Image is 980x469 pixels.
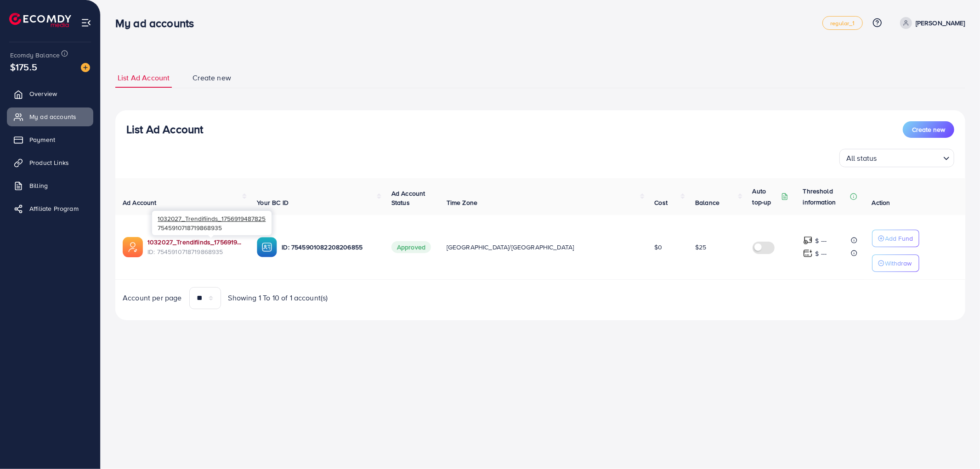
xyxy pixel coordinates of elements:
[695,243,706,252] span: $25
[872,198,890,207] span: Action
[282,242,376,253] p: ID: 7545901082208206855
[29,89,57,98] span: Overview
[916,17,965,28] p: [PERSON_NAME]
[7,153,93,172] a: Product Links
[655,243,663,252] span: $0
[7,130,93,149] a: Payment
[29,181,48,190] span: Billing
[896,17,965,29] a: [PERSON_NAME]
[844,152,879,165] span: All status
[816,235,827,246] p: $ ---
[803,236,813,245] img: top-up amount
[941,428,973,462] iframe: Chat
[872,254,919,272] button: Withdraw
[123,293,182,303] span: Account per page
[695,198,719,207] span: Balance
[118,73,170,83] span: List Ad Account
[839,149,954,167] div: Search for option
[123,237,143,257] img: ic-ads-acc.e4c84228.svg
[115,17,201,30] h3: My ad accounts
[152,211,272,235] div: 7545910718719868935
[391,189,425,207] span: Ad Account Status
[81,63,90,72] img: image
[228,293,328,303] span: Showing 1 To 10 of 1 account(s)
[880,150,940,165] input: Search for option
[126,123,203,136] h3: List Ad Account
[753,186,779,208] p: Auto top-up
[7,199,93,218] a: Affiliate Program
[81,17,91,28] img: menu
[10,51,60,60] span: Ecomdy Balance
[29,135,55,144] span: Payment
[447,198,477,207] span: Time Zone
[257,198,289,207] span: Your BC ID
[10,60,37,73] span: $175.5
[903,121,954,138] button: Create new
[7,107,93,126] a: My ad accounts
[655,198,668,207] span: Cost
[193,73,231,83] span: Create new
[7,85,93,103] a: Overview
[147,247,242,256] span: ID: 7545910718719868935
[29,112,76,121] span: My ad accounts
[158,214,266,223] span: 1032027_Trendifiinds_1756919487825
[9,13,71,27] img: logo
[29,204,79,213] span: Affiliate Program
[391,241,431,253] span: Approved
[822,16,862,30] a: regular_1
[147,237,242,247] a: 1032027_Trendifiinds_1756919487825
[912,125,945,134] span: Create new
[257,237,277,257] img: ic-ba-acc.ded83a64.svg
[29,158,69,167] span: Product Links
[447,243,574,252] span: [GEOGRAPHIC_DATA]/[GEOGRAPHIC_DATA]
[885,233,913,244] p: Add Fund
[123,198,157,207] span: Ad Account
[803,249,813,258] img: top-up amount
[872,230,919,247] button: Add Fund
[830,20,855,26] span: regular_1
[803,186,848,208] p: Threshold information
[816,248,827,259] p: $ ---
[885,258,912,269] p: Withdraw
[7,176,93,195] a: Billing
